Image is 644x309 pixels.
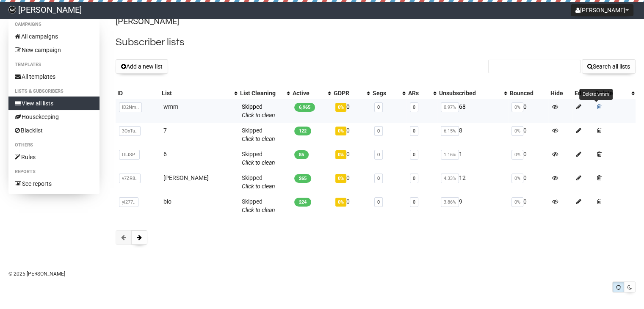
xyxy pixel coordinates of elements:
[508,194,549,218] td: 0
[572,87,593,99] th: Edit: No sort applied, sorting is disabled
[8,43,100,57] a: New campaign
[437,146,508,170] td: 1
[377,176,380,181] a: 0
[8,97,100,110] a: View all lists
[119,102,142,112] span: iD2Nm..
[294,198,311,207] span: 224
[508,123,549,146] td: 0
[242,207,275,213] a: Click to clean
[119,126,141,136] span: 3OxTu..
[413,105,415,110] a: 0
[511,150,523,160] span: 0%
[116,87,160,99] th: ID: No sort applied, sorting is disabled
[579,89,613,100] div: Delete wmm
[117,89,158,97] div: ID
[571,4,633,16] button: [PERSON_NAME]
[8,140,100,150] li: Others
[511,126,523,136] span: 0%
[550,89,571,97] div: Hide
[119,174,141,183] span: v7ZR8..
[371,87,406,99] th: Segs: No sort applied, activate to apply an ascending sort
[548,87,572,99] th: Hide: No sort applied, sorting is disabled
[8,19,100,30] li: Campaigns
[441,174,459,183] span: 4.33%
[162,89,229,97] div: List
[8,269,636,279] p: © 2025 [PERSON_NAME]
[242,103,275,119] span: Skipped
[160,87,238,99] th: List: No sort applied, activate to apply an ascending sort
[441,197,459,207] span: 3.86%
[511,174,523,183] span: 0%
[242,127,275,142] span: Skipped
[377,105,380,110] a: 0
[441,126,459,136] span: 6.15%
[8,124,100,137] a: Blacklist
[116,16,636,27] p: [PERSON_NAME]
[511,197,523,207] span: 0%
[294,127,311,135] span: 122
[437,170,508,194] td: 12
[294,103,315,112] span: 6,965
[332,170,370,194] td: 0
[437,194,508,218] td: 9
[163,198,171,205] a: bio
[116,59,168,74] button: Add a new list
[413,128,415,134] a: 0
[413,152,415,157] a: 0
[294,174,311,183] span: 265
[8,70,100,83] a: All templates
[335,198,346,207] span: 0%
[8,150,100,164] a: Rules
[413,176,415,181] a: 0
[377,152,380,157] a: 0
[334,89,362,97] div: GDPR
[508,99,549,123] td: 0
[335,150,346,159] span: 0%
[406,87,437,99] th: ARs: No sort applied, activate to apply an ascending sort
[8,86,100,97] li: Lists & subscribers
[508,87,549,99] th: Bounced: No sort applied, sorting is disabled
[242,174,275,190] span: Skipped
[242,198,275,213] span: Skipped
[293,89,323,97] div: Active
[408,89,429,97] div: ARs
[511,102,523,112] span: 0%
[332,123,370,146] td: 0
[413,199,415,205] a: 0
[8,6,16,14] img: 1c57bf28b110ae6d742f5450afd87b61
[508,170,549,194] td: 0
[332,146,370,170] td: 0
[294,150,309,159] span: 85
[242,151,275,166] span: Skipped
[441,102,459,112] span: 0.97%
[163,103,178,110] a: wmm
[377,199,380,205] a: 0
[119,197,138,207] span: yi277..
[335,174,346,183] span: 0%
[574,89,591,97] div: Edit
[116,35,636,50] h2: Subscriber lists
[582,59,636,74] button: Search all lists
[163,127,167,134] a: 7
[8,177,100,190] a: See reports
[242,159,275,166] a: Click to clean
[335,103,346,112] span: 0%
[242,183,275,190] a: Click to clean
[240,89,282,97] div: List Cleaning
[441,150,459,160] span: 1.16%
[373,89,398,97] div: Segs
[8,110,100,124] a: Housekeeping
[242,112,275,119] a: Click to clean
[119,150,140,160] span: OlJSP..
[377,128,380,134] a: 0
[437,99,508,123] td: 68
[437,123,508,146] td: 8
[163,174,209,181] a: [PERSON_NAME]
[8,60,100,70] li: Templates
[242,135,275,142] a: Click to clean
[291,87,332,99] th: Active: No sort applied, activate to apply an ascending sort
[8,167,100,177] li: Reports
[332,99,370,123] td: 0
[508,146,549,170] td: 0
[8,30,100,43] a: All campaigns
